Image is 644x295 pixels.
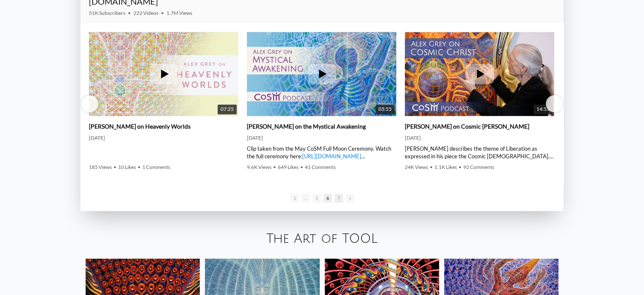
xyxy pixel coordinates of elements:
a: [PERSON_NAME] on Heavenly Worlds [89,123,191,130]
span: • [459,164,462,170]
a: Alex Grey on the Mystical Awakening 05:55 [247,32,396,116]
div: [DATE] [89,135,238,141]
span: 10 Likes [118,164,136,170]
span: 07:25 [218,104,237,114]
img: Alex Grey on the Mystical Awakening [247,17,396,130]
span: 9.6K Views [247,164,271,170]
span: • [430,164,433,170]
img: Alex Grey on Heavenly Worlds [89,17,238,130]
a: Alex Grey on Heavenly Worlds 07:25 [89,32,238,116]
a: [URL][DOMAIN_NAME] [302,153,361,160]
span: • [138,164,141,170]
span: Go to slide 6 [323,194,332,202]
span: 41 Comments [305,164,336,170]
span: 51K Subscribers [89,10,125,16]
div: Previous slide [81,95,98,112]
a: [PERSON_NAME] on the Mystical Awakening [247,123,366,130]
span: Go to slide 1 [290,194,299,202]
span: 92 Comments [463,164,494,170]
div: [DATE] [405,135,554,141]
span: • [113,164,116,170]
div: [DATE] [247,135,396,141]
div: [PERSON_NAME] describes the theme of Liberation as expressed in his piece the Cosmic [DEMOGRAPHIC... [405,145,554,160]
span: • [128,10,131,16]
span: Go to slide 5 [312,194,321,202]
img: Alex Grey on Cosmic Christ [405,17,554,130]
span: 05:55 [376,104,395,114]
div: Clip taken from the May CoSM Full Moon Ceremony. Watch the full ceremony here: | The CoSM Podcast... [247,145,396,160]
span: 1.1K Likes [434,164,457,170]
span: • [161,10,164,16]
span: Go to slide 3 [301,194,310,202]
span: • [273,164,276,170]
a: The Art of TOOL [266,232,378,246]
span: 1.7M Views [166,10,192,16]
a: Alex Grey on Cosmic Christ 14:53 [405,32,554,116]
a: [PERSON_NAME] on Cosmic [PERSON_NAME] [405,123,529,130]
span: • [300,164,303,170]
span: Go to slide 7 [334,194,343,202]
span: 185 Views [89,164,112,170]
span: 649 Likes [278,164,299,170]
span: 1 Comments [142,164,170,170]
div: Next slide [546,95,563,112]
span: 24K Views [405,164,428,170]
span: 222 Videos [133,10,158,16]
span: 14:53 [533,104,553,114]
span: Go to next slide [345,194,354,202]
